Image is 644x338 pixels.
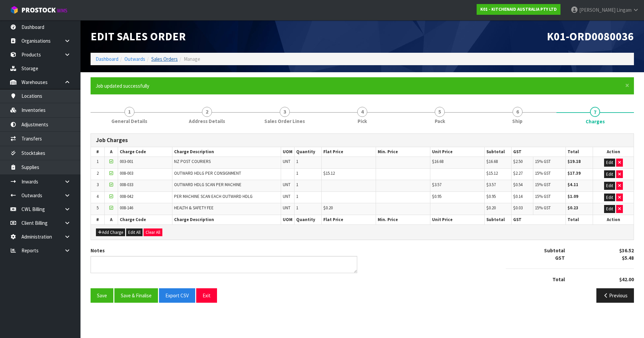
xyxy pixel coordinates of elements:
span: 5 [435,107,445,117]
small: WMS [57,7,67,14]
span: HEALTH & SAFETY FEE [174,205,214,211]
button: Edit [604,205,615,213]
strong: $1.09 [568,194,578,199]
span: Pack [435,118,445,125]
button: Export CSV [159,288,195,303]
span: $3.57 [486,182,496,187]
th: GST [512,215,566,224]
button: Save & Finalise [114,288,158,303]
span: 2 [202,107,212,117]
th: A [104,147,118,157]
span: K01-ORD0080036 [547,29,634,43]
span: 1 [124,107,135,117]
span: 15% GST [535,159,551,164]
span: 1 [296,205,298,211]
span: Charges [91,128,634,308]
strong: $36.52 [619,247,634,254]
span: 1 [296,159,298,164]
span: 15% GST [535,194,551,199]
span: Address Details [189,118,225,125]
span: Ship [512,118,523,125]
button: Edit [604,170,615,178]
span: $2.27 [513,170,523,176]
strong: $42.00 [619,276,634,283]
button: Edit [604,159,615,167]
span: $3.57 [432,182,441,187]
th: Charge Description [172,215,281,224]
span: PER MACHINE SCAN EACH OUTWARD HDLG [174,194,253,199]
span: 003-001 [120,159,133,164]
span: 1 [296,170,298,176]
span: General Details [111,118,147,125]
th: Charge Code [118,147,172,157]
th: Action [593,215,634,224]
th: # [91,147,104,157]
span: Pick [358,118,367,125]
span: $15.12 [486,170,498,176]
span: Lingam [616,7,632,13]
th: Min. Price [376,215,430,224]
button: Edit [604,182,615,190]
strong: K01 - KITCHENAID AUSTRALIA PTY LTD [480,6,557,12]
th: Min. Price [376,147,430,157]
button: Edit [604,194,615,202]
span: UNT [283,194,290,199]
button: Edit All [126,228,143,237]
th: UOM [281,215,294,224]
button: Add Charge [96,228,125,237]
span: 6 [513,107,523,117]
span: 3 [280,107,290,117]
th: GST [512,147,566,157]
th: Quantity [294,147,322,157]
span: ProStock [21,6,56,14]
strong: $0.23 [568,205,578,211]
strong: Subtotal [544,247,565,254]
th: A [104,215,118,224]
span: $0.54 [513,182,523,187]
th: Charge Code [118,215,172,224]
span: 4 [357,107,367,117]
th: Total [566,147,593,157]
span: 008-003 [120,170,133,176]
span: 008-042 [120,194,133,199]
span: 1 [296,194,298,199]
span: UNT [283,182,290,187]
img: cube-alt.png [10,6,18,14]
span: OUTWARD HDLG PER CONSIGNMENT [174,170,241,176]
span: Job updated successfully [96,83,149,89]
td: 3 [91,180,104,192]
button: Previous [596,288,634,303]
span: × [625,81,629,90]
th: # [91,215,104,224]
th: Unit Price [430,215,484,224]
a: Sales Orders [151,56,178,62]
span: 008-033 [120,182,133,187]
span: $2.50 [513,159,523,164]
span: 7 [590,107,600,117]
td: 5 [91,203,104,215]
strong: GST [555,255,565,261]
a: K01 - KITCHENAID AUSTRALIA PTY LTD [477,4,560,15]
span: Manage [184,56,200,62]
h3: Job Charges [96,137,629,143]
td: 2 [91,168,104,180]
span: $0.14 [513,194,523,199]
span: UNT [283,205,290,211]
strong: Total [552,276,565,283]
span: Charges [586,118,605,125]
span: 1 [296,182,298,187]
a: Dashboard [96,56,118,62]
th: Flat Price [322,215,376,224]
span: Edit Sales Order [91,29,186,43]
button: Exit [196,288,217,303]
span: $0.20 [323,205,333,211]
th: Action [593,147,634,157]
span: $0.95 [432,194,441,199]
span: OUTWARD HDLG SCAN PER MACHINE [174,182,241,187]
strong: $19.18 [568,159,581,164]
th: Subtotal [484,147,512,157]
span: $0.20 [486,205,496,211]
th: UOM [281,147,294,157]
strong: $17.39 [568,170,581,176]
th: Quantity [294,215,322,224]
